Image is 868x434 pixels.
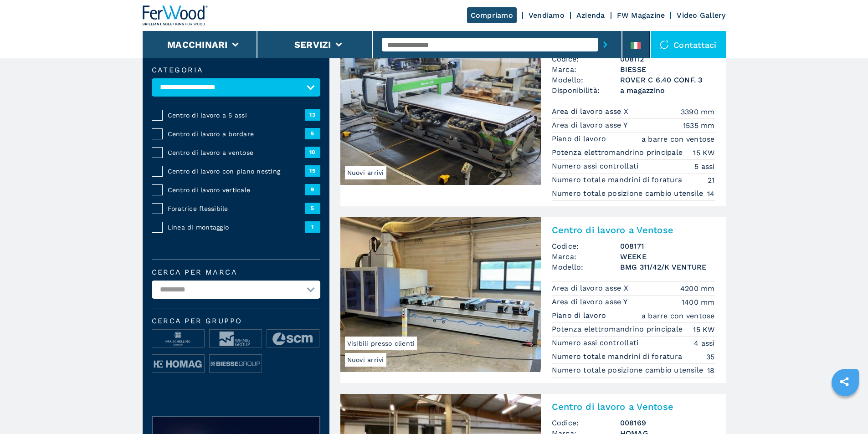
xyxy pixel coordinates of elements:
[552,189,706,199] p: Numero totale posizione cambio utensile
[168,223,305,232] span: Linea di montaggio
[677,11,725,20] a: Video Gallery
[305,165,320,176] span: 15
[552,311,609,321] p: Piano di lavoro
[467,7,517,23] a: Compriamo
[267,330,319,348] img: image
[620,85,715,96] span: a magazzino
[152,66,320,74] label: Categoria
[340,217,726,383] a: Centro di lavoro a Ventose WEEKE BMG 311/42/K VENTURENuovi arriviVisibili presso clientiCentro di...
[552,241,620,251] span: Codice:
[529,11,565,20] a: Vendiamo
[552,120,630,130] p: Area di lavoro asse Y
[552,148,685,158] p: Potenza elettromandrino principale
[707,365,715,376] em: 18
[143,5,208,26] img: Ferwood
[552,401,715,412] h2: Centro di lavoro a Ventose
[552,283,631,293] p: Area di lavoro asse X
[305,184,320,195] span: 9
[651,31,726,58] div: Contattaci
[152,330,204,348] img: image
[576,11,605,20] a: Azienda
[552,262,620,272] span: Modello:
[660,40,669,49] img: Contattaci
[340,30,726,206] a: Centro di lavoro a 5 assi BIESSE ROVER C 6.40 CONF. 3Nuovi arriviCentro di lavoro a 5 assiCodice:...
[620,418,715,428] h3: 008169
[694,338,715,348] em: 4 assi
[552,64,620,75] span: Marca:
[152,317,320,325] span: Cerca per Gruppo
[168,204,305,213] span: Foratrice flessibile
[620,241,715,251] h3: 008171
[152,355,204,373] img: image
[168,148,305,157] span: Centro di lavoro a ventose
[598,34,612,55] button: submit-button
[620,64,715,75] h3: BIESSE
[294,39,331,50] button: Servizi
[552,324,685,334] p: Potenza elettromandrino principale
[168,185,305,194] span: Centro di lavoro verticale
[681,107,715,117] em: 3390 mm
[708,175,715,185] em: 21
[683,120,715,131] em: 1535 mm
[552,134,609,144] p: Piano di lavoro
[617,11,665,20] a: FW Magazine
[552,297,630,307] p: Area di lavoro asse Y
[552,352,685,362] p: Numero totale mandrini di foratura
[340,217,541,372] img: Centro di lavoro a Ventose WEEKE BMG 311/42/K VENTURE
[552,365,706,375] p: Numero totale posizione cambio utensile
[707,189,715,199] em: 14
[552,161,641,171] p: Numero assi controllati
[552,54,620,64] span: Codice:
[552,418,620,428] span: Codice:
[305,128,320,139] span: 5
[210,330,262,348] img: image
[552,175,685,185] p: Numero totale mandrini di foratura
[168,129,305,138] span: Centro di lavoro a bordare
[340,30,541,185] img: Centro di lavoro a 5 assi BIESSE ROVER C 6.40 CONF. 3
[829,393,861,427] iframe: Chat
[168,167,305,176] span: Centro di lavoro con piano nesting
[305,203,320,214] span: 5
[694,161,715,172] em: 5 assi
[620,75,715,85] h3: ROVER C 6.40 CONF. 3
[152,269,320,276] label: Cerca per marca
[552,225,715,235] h2: Centro di lavoro a Ventose
[305,109,320,120] span: 13
[345,166,386,179] span: Nuovi arrivi
[167,39,228,50] button: Macchinari
[552,338,641,348] p: Numero assi controllati
[682,297,715,307] em: 1400 mm
[620,262,715,272] h3: BMG 311/42/K VENTURE
[552,251,620,262] span: Marca:
[833,370,856,393] a: sharethis
[693,148,714,158] em: 15 KW
[305,147,320,158] span: 10
[642,134,715,144] em: a barre con ventose
[706,352,715,362] em: 35
[680,283,715,294] em: 4200 mm
[620,251,715,262] h3: WEEKE
[552,107,631,117] p: Area di lavoro asse X
[693,324,714,335] em: 15 KW
[210,355,262,373] img: image
[345,353,386,367] span: Nuovi arrivi
[552,85,620,96] span: Disponibilità:
[168,111,305,120] span: Centro di lavoro a 5 assi
[620,54,715,64] h3: 008112
[642,311,715,321] em: a barre con ventose
[305,221,320,232] span: 1
[552,75,620,85] span: Modello:
[345,337,417,350] span: Visibili presso clienti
